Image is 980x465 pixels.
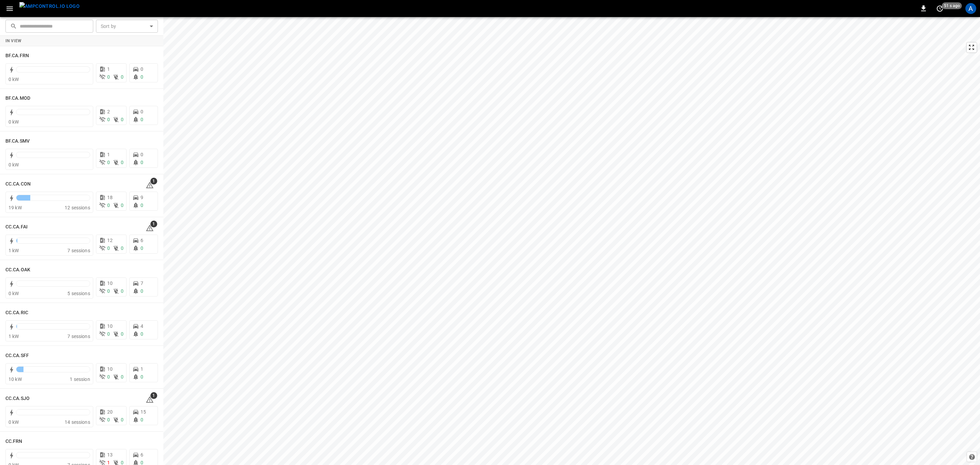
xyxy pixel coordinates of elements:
[141,288,143,294] span: 0
[121,245,124,251] span: 0
[5,180,31,188] h6: CC.CA.CON
[5,266,30,274] h6: CC.CA.OAK
[141,152,143,157] span: 0
[141,409,146,415] span: 15
[141,195,143,200] span: 9
[141,374,143,380] span: 0
[5,95,30,102] h6: BF.CA.MOD
[107,238,113,243] span: 12
[150,221,157,227] span: 1
[121,417,124,422] span: 0
[141,366,143,372] span: 1
[141,117,143,122] span: 0
[163,17,980,465] canvas: Map
[121,160,124,165] span: 0
[5,309,28,317] h6: CC.CA.RIC
[5,438,22,445] h6: CC.FRN
[107,288,110,294] span: 0
[107,152,110,157] span: 1
[141,417,143,422] span: 0
[141,323,143,329] span: 4
[5,138,30,145] h6: BF.CA.SMV
[141,238,143,243] span: 6
[141,160,143,165] span: 0
[121,288,124,294] span: 0
[5,52,29,60] h6: BF.CA.FRN
[107,66,110,72] span: 1
[65,419,90,425] span: 14 sessions
[5,223,28,231] h6: CC.CA.FAI
[141,245,143,251] span: 0
[107,195,113,200] span: 18
[121,117,124,122] span: 0
[9,419,19,425] span: 0 kW
[9,334,19,339] span: 1 kW
[141,452,143,458] span: 6
[141,203,143,208] span: 0
[141,66,143,72] span: 0
[965,3,976,14] div: profile-icon
[9,291,19,296] span: 0 kW
[67,248,90,253] span: 7 sessions
[141,74,143,80] span: 0
[9,77,19,82] span: 0 kW
[65,205,90,210] span: 12 sessions
[107,374,110,380] span: 0
[942,2,962,9] span: 51 s ago
[67,291,90,296] span: 5 sessions
[9,376,22,382] span: 10 kW
[67,334,90,339] span: 7 sessions
[107,323,113,329] span: 10
[9,205,22,210] span: 19 kW
[107,109,110,114] span: 2
[19,2,80,11] img: ampcontrol.io logo
[121,203,124,208] span: 0
[107,203,110,208] span: 0
[150,392,157,399] span: 1
[9,162,19,167] span: 0 kW
[141,109,143,114] span: 0
[107,74,110,80] span: 0
[70,376,90,382] span: 1 session
[5,395,30,402] h6: CC.CA.SJO
[934,3,945,14] button: set refresh interval
[107,160,110,165] span: 0
[107,366,113,372] span: 10
[121,331,124,337] span: 0
[121,374,124,380] span: 0
[107,409,113,415] span: 20
[5,38,22,43] strong: In View
[107,417,110,422] span: 0
[107,245,110,251] span: 0
[107,452,113,458] span: 13
[141,331,143,337] span: 0
[5,352,29,359] h6: CC.CA.SFF
[107,331,110,337] span: 0
[107,117,110,122] span: 0
[9,248,19,253] span: 1 kW
[107,280,113,286] span: 10
[150,178,157,185] span: 1
[9,119,19,125] span: 0 kW
[121,74,124,80] span: 0
[141,280,143,286] span: 7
